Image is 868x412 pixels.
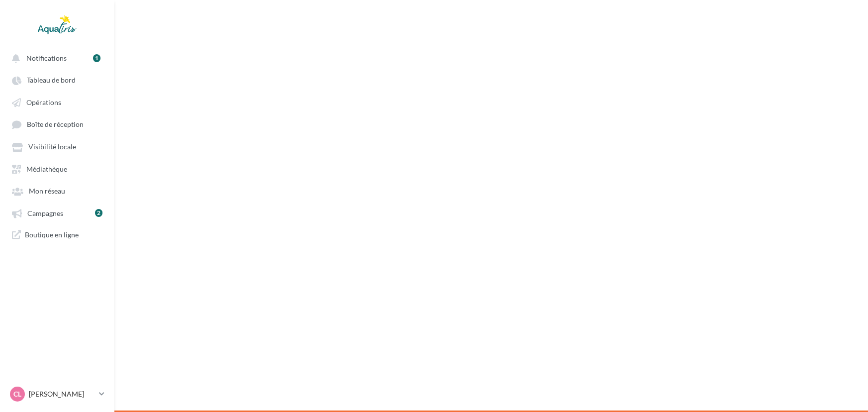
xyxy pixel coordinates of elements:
[6,226,108,243] a: Boutique en ligne
[95,209,102,217] div: 2
[8,385,106,404] a: CL [PERSON_NAME]
[27,209,63,217] span: Campagnes
[6,204,108,222] a: Campagnes 2
[6,93,108,111] a: Opérations
[26,54,67,62] span: Notifications
[25,230,79,239] span: Boutique en ligne
[27,76,76,85] span: Tableau de bord
[26,98,61,106] span: Opérations
[6,137,108,155] a: Visibilité locale
[6,160,108,178] a: Médiathèque
[6,182,108,200] a: Mon réseau
[93,54,100,62] div: 1
[28,143,76,151] span: Visibilité locale
[95,207,102,218] a: 2
[6,115,108,133] a: Boîte de réception
[6,71,108,89] a: Tableau de bord
[29,389,95,399] p: [PERSON_NAME]
[27,120,84,129] span: Boîte de réception
[29,187,65,196] span: Mon réseau
[6,49,104,67] button: Notifications 1
[13,389,21,399] span: CL
[26,165,67,173] span: Médiathèque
